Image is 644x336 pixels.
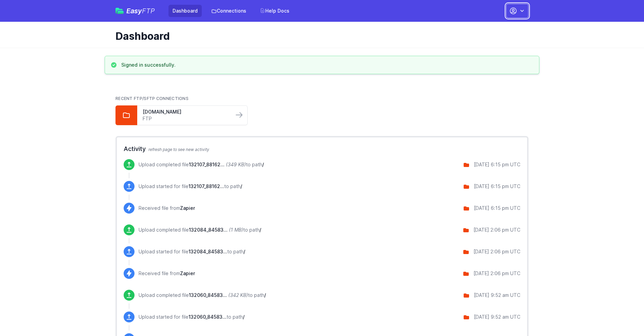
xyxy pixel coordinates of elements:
a: EasyFTP [115,7,155,14]
span: 132084_8458302292308_100860485_9-11-2025.zip [189,227,228,233]
a: FTP [143,115,228,122]
span: / [260,227,261,233]
p: Upload started for file to path [139,314,245,320]
i: (349 KB) [226,162,246,167]
a: Connections [207,5,250,17]
span: Zapier [180,205,195,211]
p: Received file from [139,205,195,212]
i: (1 MB) [229,227,243,233]
div: [DATE] 6:15 pm UTC [474,161,520,168]
p: Upload started for file to path [139,248,245,255]
span: 132107_8816215490900_100861599_9-11-2025.zip [189,162,225,167]
span: refresh page to see new activity [148,147,209,152]
p: Upload completed file to path [139,226,261,233]
h2: Recent FTP/SFTP Connections [115,96,529,101]
h2: Activity [124,144,520,154]
div: [DATE] 6:15 pm UTC [474,183,520,190]
span: 132060_8458302292308_100859728_9-11-2025.zip [189,314,227,320]
img: easyftp_logo.png [115,8,124,14]
a: Help Docs [256,5,293,17]
span: / [240,183,242,189]
p: Upload started for file to path [139,183,242,190]
div: [DATE] 9:52 am UTC [474,314,520,320]
div: [DATE] 2:06 pm UTC [473,248,520,255]
span: Zapier [180,270,195,276]
span: 132107_8816215490900_100861599_9-11-2025.zip [189,183,224,189]
span: / [262,162,264,167]
div: [DATE] 9:52 am UTC [474,292,520,299]
h3: Signed in successfully. [121,62,176,68]
div: [DATE] 6:15 pm UTC [474,205,520,212]
div: [DATE] 2:06 pm UTC [473,270,520,277]
span: / [243,314,245,320]
span: Easy [126,7,155,14]
a: Dashboard [168,5,202,17]
p: Received file from [139,270,195,277]
h1: Dashboard [115,30,523,42]
p: Upload completed file to path [139,292,266,299]
i: (342 KB) [228,292,248,298]
span: 132060_8458302292308_100859728_9-11-2025.zip [189,292,227,298]
span: / [244,249,245,254]
span: FTP [142,7,155,15]
p: Upload completed file to path [139,161,264,168]
span: / [264,292,266,298]
span: 132084_8458302292308_100860485_9-11-2025.zip [189,249,227,254]
div: [DATE] 2:06 pm UTC [473,226,520,233]
a: [DOMAIN_NAME] [143,108,228,115]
